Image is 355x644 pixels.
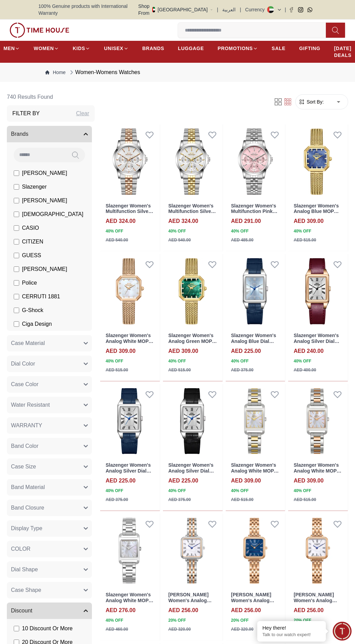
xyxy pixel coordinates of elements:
[231,347,261,355] h4: AED 225.00
[11,130,28,138] span: Brands
[231,217,261,225] h4: AED 291.00
[168,217,198,225] h4: AED 324.00
[73,45,85,52] span: KIDS
[106,462,151,485] a: Slazenger Women's Analog Silver Dial Watch - SL.9.2525.3.03
[226,384,285,458] a: Slazenger Women's Analog White MOP Dial Watch - SL.9.2521.3.05
[14,225,19,231] input: CASIO
[14,253,19,258] input: GUESS
[22,224,39,232] span: CASIO
[231,617,249,623] span: 20 % OFF
[168,367,191,373] div: AED 515.00
[222,6,236,13] span: العربية
[100,124,160,199] img: Slazenger Women's Multifunction Silver Dial Watch - SL.9.2553.2.07
[106,367,128,373] div: AED 515.00
[231,462,279,485] a: Slazenger Women's Analog White MOP Dial Watch - SL.9.2521.3.05
[14,239,19,245] input: CITIZEN
[226,514,285,588] a: Lee Cooper Women's Analog Blue Dial Watch - LC08226.490
[22,624,73,633] span: 10 Discount Or More
[163,254,223,329] a: Slazenger Women's Analog Green MOP Dial Watch - SL.9.2534.3.02
[7,417,92,434] button: WARRANTY
[106,237,128,243] div: AED 540.00
[231,497,253,503] div: AED 515.00
[14,308,19,313] input: G-Shock
[11,545,31,553] span: COLOR
[7,89,95,105] h6: 740 Results Found
[11,401,50,409] span: Water Resistant
[138,3,213,16] button: Shop From[GEOGRAPHIC_DATA]
[285,6,286,13] span: |
[7,356,92,372] button: Dial Color
[231,367,253,373] div: AED 375.00
[168,333,217,355] a: Slazenger Women's Analog Green MOP Dial Watch - SL.9.2534.3.02
[14,170,19,176] input: [PERSON_NAME]
[217,6,218,13] span: |
[22,183,47,191] span: Slazenger
[68,68,140,76] div: Women-Womens Watches
[11,524,42,533] span: Display Type
[226,254,285,329] img: Slazenger Women's Analog Blue Dial Watch - SL.9.2525.3.07
[106,333,153,355] a: Slazenger Women's Analog White MOP Dial Watch - SL.9.2534.3.03
[288,124,348,199] img: Slazenger Women's Analog Blue MOP Dial Watch - SL.9.2534.3.06
[262,632,321,638] p: Talk to our watch expert!
[7,541,92,557] button: COLOR
[106,228,123,234] span: 40 % OFF
[22,306,43,314] span: G-Shock
[7,603,92,619] button: Discount
[14,280,19,286] input: Police
[11,483,45,491] span: Band Material
[104,42,128,55] a: UNISEX
[226,124,285,199] img: Slazenger Women's Multifunction Pink Dial Watch - SL.9.2553.2.04
[11,565,38,574] span: Dial Shape
[106,203,153,226] a: Slazenger Women's Multifunction Silver Dial Watch - SL.9.2553.2.07
[22,196,67,205] span: [PERSON_NAME]
[231,488,249,494] span: 40 % OFF
[106,347,135,355] h4: AED 309.00
[10,23,69,38] img: ...
[11,504,44,512] span: Band Closure
[168,477,198,485] h4: AED 225.00
[168,228,186,234] span: 40 % OFF
[14,626,19,631] input: 10 Discount Or More
[11,463,36,471] span: Case Size
[240,6,241,13] span: |
[7,458,92,475] button: Case Size
[231,626,253,632] div: AED 320.00
[3,45,15,52] span: MEN
[11,339,45,347] span: Case Material
[14,212,19,217] input: [DEMOGRAPHIC_DATA]
[294,477,323,485] h4: AED 309.00
[168,347,198,355] h4: AED 309.00
[106,477,135,485] h4: AED 225.00
[334,42,352,61] a: [DATE] DEALS
[245,6,268,13] div: Currency
[38,63,317,82] nav: Breadcrumb
[163,124,223,199] img: Slazenger Women's Multifunction Silver Dial Watch - SL.9.2553.2.06
[14,184,19,190] input: Slazenger
[45,69,66,76] a: Home
[231,203,277,226] a: Slazenger Women's Multifunction Pink Dial Watch - SL.9.2553.2.04
[168,237,191,243] div: AED 540.00
[231,228,249,234] span: 40 % OFF
[272,42,285,55] a: SALE
[168,592,216,615] a: [PERSON_NAME] Women's Analog Blue Mop Dial Watch - LC08226.520
[11,442,38,450] span: Band Color
[294,617,311,623] span: 20 % OFF
[231,592,274,615] a: [PERSON_NAME] Women's Analog Blue Dial Watch - LC08226.490
[163,384,223,458] img: Slazenger Women's Analog Silver Dial Watch - SL.9.2525.3.01
[73,42,90,55] a: KIDS
[22,210,83,218] span: [DEMOGRAPHIC_DATA]
[299,45,320,52] span: GIFTING
[288,254,348,329] img: Slazenger Women's Analog Silver Dial Watch - SL.9.2525.3.06
[168,488,186,494] span: 40 % OFF
[7,376,92,393] button: Case Color
[22,265,67,273] span: [PERSON_NAME]
[14,321,19,327] input: Ciga Design
[11,607,32,615] span: Discount
[231,606,261,615] h4: AED 256.00
[152,7,155,12] img: United Arab Emirates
